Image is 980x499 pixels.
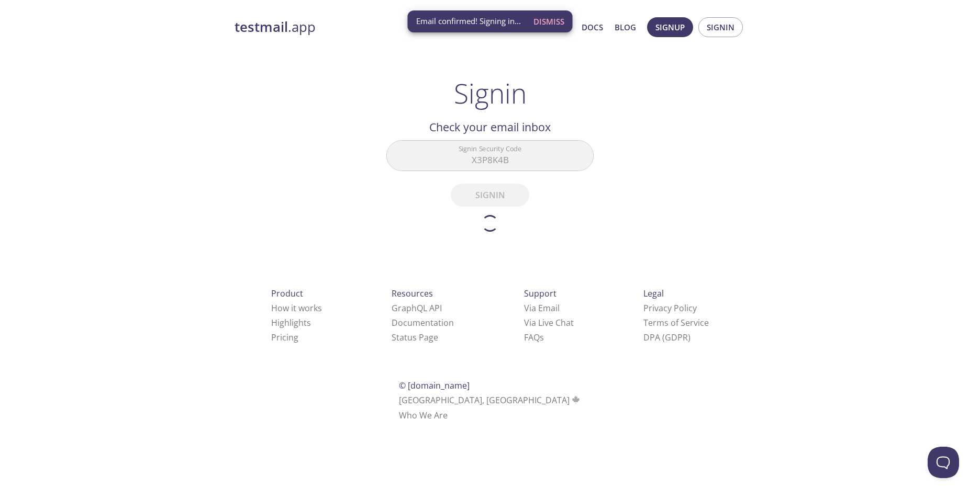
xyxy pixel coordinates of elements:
a: testmail.app [235,18,481,36]
a: Pricing [271,332,298,343]
a: Via Live Chat [524,317,574,328]
h2: Check your email inbox [386,118,594,136]
a: How it works [271,302,322,314]
span: Signin [707,20,734,34]
span: Email confirmed! Signing in... [416,16,521,27]
a: Status Page [392,332,438,343]
a: Blog [615,20,636,34]
a: Privacy Policy [643,302,697,314]
span: © [DOMAIN_NAME] [399,380,470,391]
span: Resources [392,288,433,299]
span: Dismiss [533,15,564,28]
span: Product [271,288,303,299]
iframe: Help Scout Beacon - Open [928,447,959,478]
span: Support [524,288,556,299]
button: Dismiss [529,12,569,31]
button: Signup [647,17,693,37]
a: Via Email [524,302,560,314]
a: Who We Are [399,410,448,421]
a: Documentation [392,317,454,328]
a: GraphQL API [392,302,442,314]
a: Docs [582,20,603,34]
strong: testmail [235,18,288,36]
a: FAQ [524,332,544,343]
span: [GEOGRAPHIC_DATA], [GEOGRAPHIC_DATA] [399,394,582,406]
button: Signin [698,17,743,37]
span: s [540,332,544,343]
a: Terms of Service [643,317,709,328]
span: Legal [643,288,664,299]
a: DPA (GDPR) [643,332,691,343]
a: Highlights [271,317,311,328]
h1: Signin [454,77,527,109]
span: Signup [655,20,685,34]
